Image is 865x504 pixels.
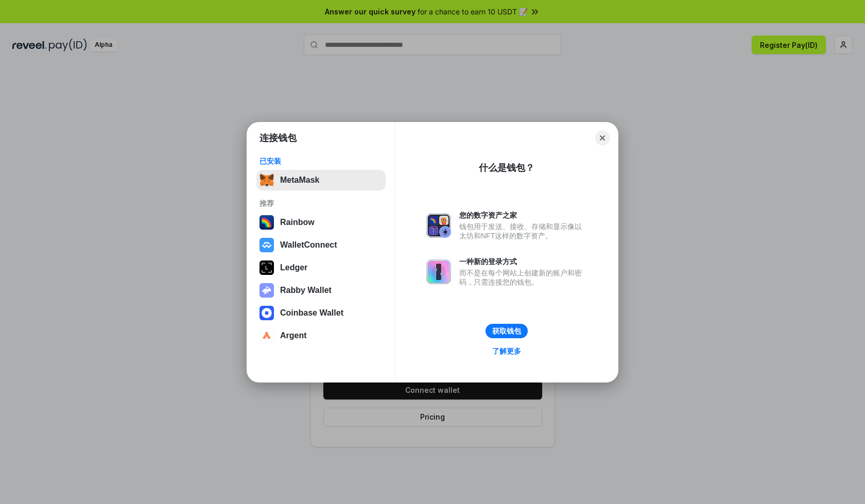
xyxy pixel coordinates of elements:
[280,263,307,272] div: Ledger
[256,303,386,323] button: Coinbase Wallet
[492,326,521,336] div: 获取钱包
[256,170,386,190] button: MetaMask
[259,215,274,230] img: svg+xml,%3Csvg%20width%3D%22120%22%20height%3D%22120%22%20viewBox%3D%220%200%20120%20120%22%20fil...
[486,344,527,358] a: 了解更多
[259,260,274,275] img: svg+xml,%3Csvg%20xmlns%3D%22http%3A%2F%2Fwww.w3.org%2F2000%2Fsvg%22%20width%3D%2228%22%20height%3...
[486,324,528,338] button: 获取钱包
[459,222,587,240] div: 钱包用于发送、接收、存储和显示像以太坊和NFT这样的数字资产。
[259,283,274,298] img: svg+xml,%3Csvg%20xmlns%3D%22http%3A%2F%2Fwww.w3.org%2F2000%2Fsvg%22%20fill%3D%22none%22%20viewBox...
[256,235,386,255] button: WalletConnect
[492,346,521,356] div: 了解更多
[280,286,332,295] div: Rabby Wallet
[256,212,386,233] button: Rainbow
[256,280,386,301] button: Rabby Wallet
[259,306,274,320] img: svg+xml,%3Csvg%20width%3D%2228%22%20height%3D%2228%22%20viewBox%3D%220%200%2028%2028%22%20fill%3D...
[426,259,451,284] img: svg+xml,%3Csvg%20xmlns%3D%22http%3A%2F%2Fwww.w3.org%2F2000%2Fsvg%22%20fill%3D%22none%22%20viewBox...
[280,176,319,185] div: MetaMask
[259,132,297,144] h1: 连接钱包
[256,325,386,346] button: Argent
[280,308,343,318] div: Coinbase Wallet
[426,213,451,238] img: svg+xml,%3Csvg%20xmlns%3D%22http%3A%2F%2Fwww.w3.org%2F2000%2Fsvg%22%20fill%3D%22none%22%20viewBox...
[459,268,587,287] div: 而不是在每个网站上创建新的账户和密码，只需连接您的钱包。
[259,238,274,252] img: svg+xml,%3Csvg%20width%3D%2228%22%20height%3D%2228%22%20viewBox%3D%220%200%2028%2028%22%20fill%3D...
[479,162,534,174] div: 什么是钱包？
[259,157,383,166] div: 已安装
[259,199,383,208] div: 推荐
[459,211,587,220] div: 您的数字资产之家
[259,328,274,343] img: svg+xml,%3Csvg%20width%3D%2228%22%20height%3D%2228%22%20viewBox%3D%220%200%2028%2028%22%20fill%3D...
[280,240,337,250] div: WalletConnect
[459,257,587,266] div: 一种新的登录方式
[280,218,315,227] div: Rainbow
[280,331,307,340] div: Argent
[259,173,274,187] img: svg+xml,%3Csvg%20fill%3D%22none%22%20height%3D%2233%22%20viewBox%3D%220%200%2035%2033%22%20width%...
[595,131,610,145] button: Close
[256,257,386,278] button: Ledger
